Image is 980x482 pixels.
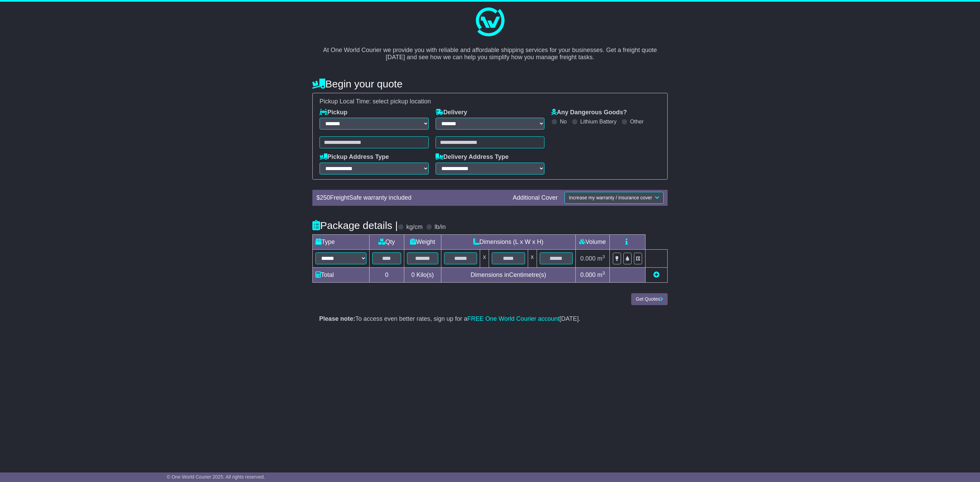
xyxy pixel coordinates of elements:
td: Volume [575,235,609,250]
div: Additional Cover [509,194,561,202]
a: FREE One World Courier account [467,315,559,322]
sup: 3 [602,270,605,276]
td: Kilo(s) [404,268,441,283]
span: 0.000 [580,255,595,262]
label: Pickup [320,109,347,116]
span: m [597,271,605,278]
label: No [560,118,567,125]
span: © One World Courier 2025. All rights reserved. [167,474,265,480]
td: Type [313,235,370,250]
td: 0 [370,268,404,283]
label: Pickup Address Type [320,153,389,161]
td: Qty [370,235,404,250]
p: At One World Courier we provide you with reliable and affordable shipping services for your busin... [319,39,661,61]
div: $ FreightSafe warranty included [313,194,509,202]
img: One World Courier Logo - great freight rates [473,5,507,39]
label: lb/in [435,223,446,231]
span: 250 [320,194,330,201]
label: kg/cm [406,223,423,231]
label: Delivery [436,109,467,116]
div: Pickup Local Time: [316,98,664,105]
p: To access even better rates, sign up for a [DATE]. [319,315,661,323]
td: Weight [404,235,441,250]
strong: Please note: [319,315,355,322]
a: Add new item [653,271,659,278]
span: m [597,255,605,262]
td: x [480,250,489,268]
label: Any Dangerous Goods? [551,109,627,116]
td: x [528,250,537,268]
label: Delivery Address Type [436,153,509,161]
label: Lithium Battery [580,118,617,125]
span: 0 [411,271,415,278]
h4: Begin your quote [312,78,668,89]
span: Increase my warranty / insurance cover [569,195,652,200]
label: Other [630,118,643,125]
span: select pickup location [373,98,431,105]
td: Total [313,268,370,283]
td: Dimensions (L x W x H) [441,235,575,250]
td: Dimensions in Centimetre(s) [441,268,575,283]
button: Get Quotes [631,293,668,305]
h4: Package details | [312,220,398,231]
span: 0.000 [580,271,595,278]
button: Increase my warranty / insurance cover [565,192,664,204]
sup: 3 [602,254,605,259]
